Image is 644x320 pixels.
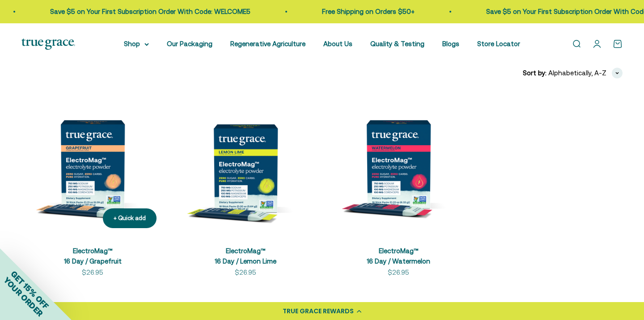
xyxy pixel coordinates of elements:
[548,68,606,78] span: Alphabetically, A-Z
[174,93,317,235] img: ElectroMag™
[327,93,470,235] img: ElectroMag™
[103,208,157,229] button: + Quick add
[477,40,520,48] a: Store Locator
[370,40,424,48] a: Quality & Testing
[548,68,623,78] button: Alphabetically, A-Z
[322,8,415,15] a: Free Shipping on Orders $50+
[64,247,122,265] a: ElectroMag™16 Day / Grapefruit
[215,247,276,265] a: ElectroMag™16 Day / Lemon Lime
[50,6,250,17] p: Save $5 on Your First Subscription Order With Code: WELCOME5
[283,307,354,316] div: TRUE GRACE REWARDS
[82,267,103,278] sale-price: $26.95
[388,267,409,278] sale-price: $26.95
[442,40,459,48] a: Blogs
[9,269,51,311] span: GET 15% OFF
[114,214,146,223] div: + Quick add
[367,247,430,265] a: ElectroMag™16 Day / Watermelon
[230,40,305,48] a: Regenerative Agriculture
[21,93,164,235] img: ElectroMag™
[167,40,212,48] a: Our Packaging
[124,39,149,49] summary: Shop
[2,275,45,318] span: YOUR ORDER
[235,267,256,278] sale-price: $26.95
[323,40,352,48] a: About Us
[523,68,547,78] span: Sort by:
